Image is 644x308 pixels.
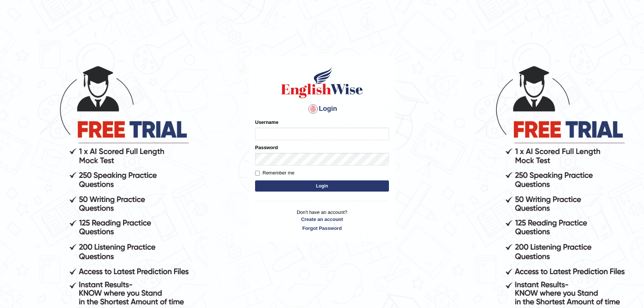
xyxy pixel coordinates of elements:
[255,171,260,176] input: Remember me
[255,169,294,177] label: Remember me
[255,216,389,223] a: Create an account
[255,119,278,126] label: Username
[255,209,389,232] p: Don't have an account?
[255,103,389,115] h4: Login
[255,144,278,151] label: Password
[280,66,364,99] img: Logo of English Wise sign in for intelligent practice with AI
[255,180,389,192] button: Login
[255,225,389,232] a: Forgot Password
